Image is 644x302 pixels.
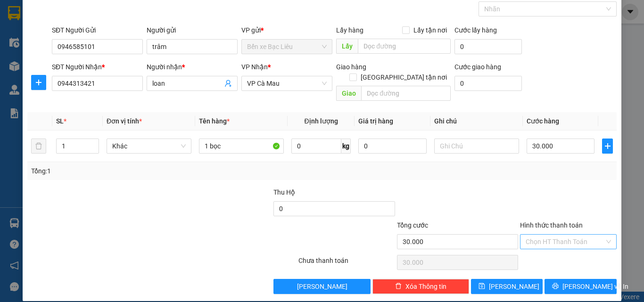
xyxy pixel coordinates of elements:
button: plus [31,75,46,90]
span: [GEOGRAPHIC_DATA] tận nơi [357,72,451,82]
span: environment [54,23,62,30]
input: VD: Bàn, Ghế [199,139,284,154]
span: [PERSON_NAME] và In [562,281,628,292]
span: plus [32,79,46,86]
input: Dọc đường [358,39,451,54]
b: [PERSON_NAME] [54,6,133,18]
input: Dọc đường [361,86,451,101]
span: [PERSON_NAME] [297,281,347,292]
button: printer[PERSON_NAME] và In [545,279,617,294]
input: Cước giao hàng [454,76,522,91]
div: Chưa thanh toán [297,255,396,272]
span: plus [603,142,612,150]
label: Hình thức thanh toán [520,221,583,229]
span: kg [341,139,351,154]
span: Lấy hàng [336,26,363,34]
input: 0 [358,139,426,154]
span: Khác [112,139,186,153]
span: Định lượng [304,117,338,125]
button: plus [602,139,613,154]
button: delete [31,139,46,154]
li: 85 [PERSON_NAME] [4,21,180,33]
li: 02839.63.63.63 [4,33,180,44]
span: VP Nhận [241,63,268,71]
span: Cước hàng [527,117,559,125]
span: VP Cà Mau [247,76,327,90]
span: save [479,283,485,290]
span: [PERSON_NAME] [489,281,539,292]
span: phone [54,34,62,42]
button: [PERSON_NAME] [273,279,370,294]
span: Lấy [336,39,358,54]
span: Thu Hộ [273,188,295,196]
div: Người nhận [147,62,238,72]
span: Giá trị hàng [358,117,393,125]
span: Tổng cước [397,221,428,229]
input: Cước lấy hàng [454,39,522,54]
span: Đơn vị tính [107,117,142,125]
label: Cước giao hàng [454,63,501,71]
div: Người gửi [147,25,238,35]
span: Giao [336,86,361,101]
input: Ghi Chú [434,139,519,154]
label: Cước lấy hàng [454,26,497,34]
span: Giao hàng [336,63,366,71]
span: Lấy tận nơi [410,25,451,35]
div: SĐT Người Gửi [52,25,143,35]
button: deleteXóa Thông tin [372,279,469,294]
span: Tên hàng [199,117,230,125]
span: user-add [224,80,232,87]
div: Tổng: 1 [31,166,249,176]
span: Xóa Thông tin [405,281,446,292]
span: Bến xe Bạc Liêu [247,40,327,54]
span: delete [395,283,402,290]
div: SĐT Người Nhận [52,62,143,72]
button: save[PERSON_NAME] [471,279,543,294]
span: SL [56,117,64,125]
th: Ghi chú [430,112,523,131]
div: VP gửi [241,25,332,35]
b: GỬI : Bến xe Bạc Liêu [4,59,129,74]
span: printer [552,283,559,290]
